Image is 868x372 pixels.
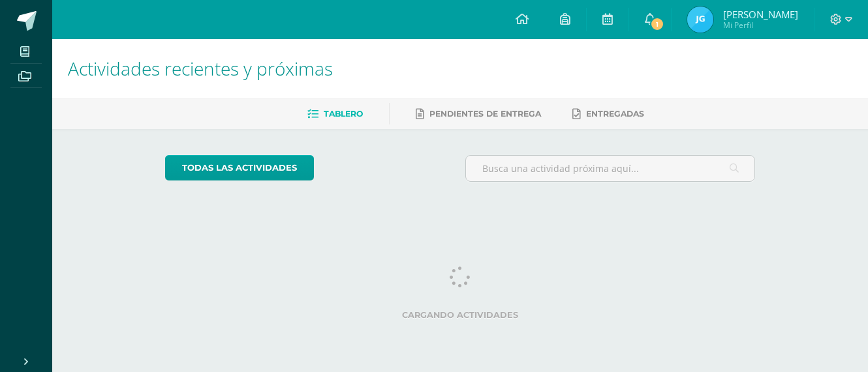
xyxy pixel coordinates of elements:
[723,20,798,31] span: Mi Perfil
[723,8,798,21] span: [PERSON_NAME]
[429,109,541,119] span: Pendientes de entrega
[165,310,756,320] label: Cargando actividades
[650,17,664,31] span: 1
[165,155,314,180] a: todas las Actividades
[324,109,363,119] span: Tablero
[687,7,713,33] img: a0e228403c00c8ff4af0ed0d57ab3f35.png
[416,104,541,124] a: Pendientes de entrega
[466,156,755,181] input: Busca una actividad próxima aquí...
[586,109,644,119] span: Entregadas
[68,56,333,81] span: Actividades recientes y próximas
[572,104,644,124] a: Entregadas
[307,104,363,124] a: Tablero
